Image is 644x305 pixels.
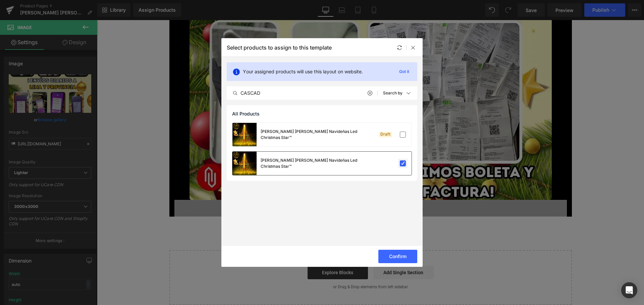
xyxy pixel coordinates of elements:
button: Confirm [378,250,417,263]
a: Explore Blocks [211,246,271,259]
div: Draft [379,132,392,137]
p: Select products to assign to this template [227,44,332,51]
div: [PERSON_NAME] [PERSON_NAME] Navideñas Led Christmas Star™ [261,129,361,141]
div: [PERSON_NAME] [PERSON_NAME] Navideñas Led Christmas Star™ [261,157,361,169]
p: Search by [383,91,402,95]
div: Open Intercom Messenger [621,282,637,298]
p: Got it [396,68,412,76]
a: product-img [232,123,257,146]
p: Your assigned products will use this layout on website. [243,68,363,75]
a: product-img [232,152,257,175]
a: Add Single Section [276,246,337,259]
input: Search products [227,89,377,97]
span: All Products [232,111,260,117]
p: or Drag & Drop elements from left sidebar [83,264,464,269]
